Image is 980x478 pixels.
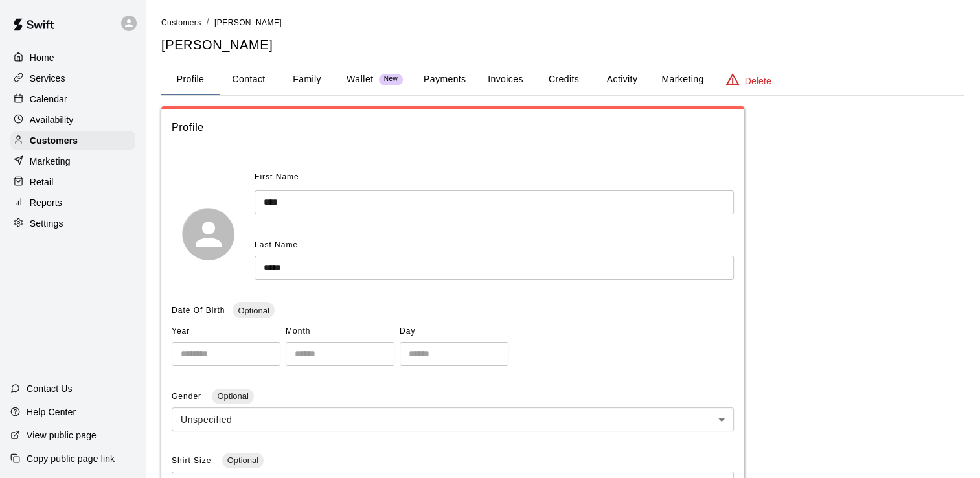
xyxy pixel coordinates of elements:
a: Settings [10,214,135,233]
li: / [207,16,209,29]
div: Unspecified [172,407,734,431]
span: Optional [233,306,274,315]
button: Profile [161,64,220,95]
p: Wallet [347,73,374,86]
span: Month [286,321,394,342]
a: Reports [10,193,135,212]
p: Marketing [30,155,71,168]
a: Customers [10,131,135,150]
p: Services [30,72,65,85]
span: Profile [172,119,734,136]
a: Marketing [10,152,135,171]
p: Contact Us [27,382,73,395]
span: Last Name [255,240,298,249]
a: Retail [10,172,135,192]
button: Invoices [476,64,534,95]
p: Retail [30,176,54,188]
a: Calendar [10,89,135,109]
p: Settings [30,217,63,230]
nav: breadcrumb [161,16,964,30]
a: Availability [10,110,135,130]
h5: [PERSON_NAME] [161,36,964,54]
p: Copy public page link [27,452,115,465]
p: Calendar [30,93,67,106]
span: Optional [212,391,253,401]
button: Activity [593,64,651,95]
span: Gender [172,392,204,401]
p: Reports [30,196,62,209]
span: Customers [161,18,201,27]
button: Credits [534,64,593,95]
button: Payments [413,64,476,95]
span: Shirt Size [172,456,214,465]
p: Delete [745,74,771,87]
span: [PERSON_NAME] [214,18,282,27]
p: Customers [30,134,78,147]
button: Contact [220,64,278,95]
a: Home [10,48,135,67]
p: Help Center [27,405,76,418]
button: Family [278,64,336,95]
span: First Name [255,167,299,188]
span: Year [172,321,280,342]
a: Services [10,69,135,88]
div: basic tabs example [161,64,964,95]
p: Availability [30,113,74,126]
a: Customers [161,17,201,27]
span: Day [400,321,508,342]
p: View public page [27,429,97,442]
span: Date Of Birth [172,306,225,315]
span: New [379,75,403,84]
span: Optional [222,455,264,465]
p: Home [30,51,54,64]
button: Marketing [651,64,714,95]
